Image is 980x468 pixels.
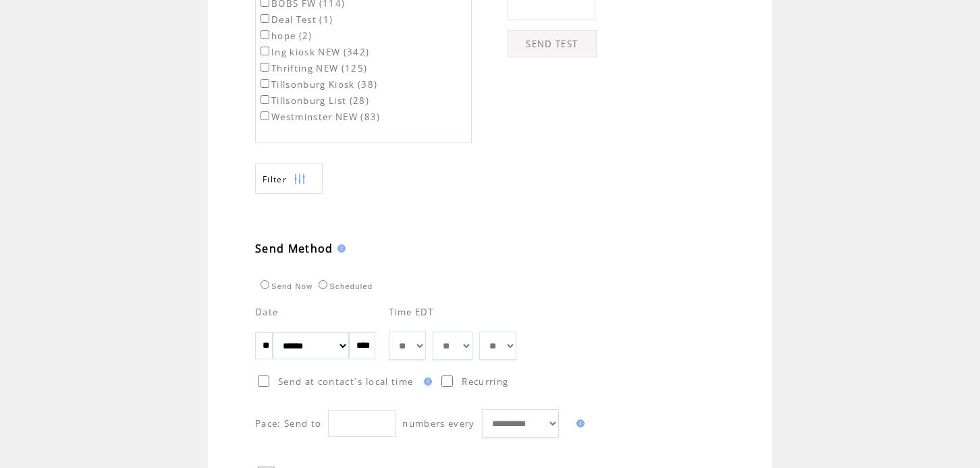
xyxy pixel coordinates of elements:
span: Send Method [255,241,333,256]
input: Tillsonburg Kiosk (38) [261,79,269,88]
input: Ing kiosk NEW (342) [261,47,269,55]
span: Show filters [263,174,287,185]
input: Westminster NEW (83) [261,111,269,120]
span: Date [255,306,278,318]
img: help.gif [572,419,584,427]
input: hope (2) [261,30,269,39]
span: Recurring [462,375,508,388]
label: Westminster NEW (83) [258,111,381,123]
label: hope (2) [258,30,312,42]
span: Pace: Send to [255,417,321,430]
label: Tillsonburg List (28) [258,95,369,107]
label: Scheduled [315,282,373,290]
input: Deal Test (1) [261,14,269,23]
img: help.gif [420,378,432,386]
label: Tillsonburg Kiosk (38) [258,78,377,90]
label: Send Now [257,282,312,290]
input: Scheduled [319,280,327,289]
img: help.gif [333,244,346,253]
input: Tillsonburg List (28) [261,95,269,104]
input: Thrifting NEW (125) [261,63,269,72]
span: Time EDT [389,306,434,318]
img: filters.png [294,164,306,194]
label: Ing kiosk NEW (342) [258,46,369,58]
label: Thrifting NEW (125) [258,62,367,74]
a: SEND TEST [508,30,597,57]
a: Filter [255,163,323,194]
input: Send Now [261,280,269,289]
label: Deal Test (1) [258,14,333,26]
span: Send at contact`s local time [278,375,413,388]
span: numbers every [402,417,474,430]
